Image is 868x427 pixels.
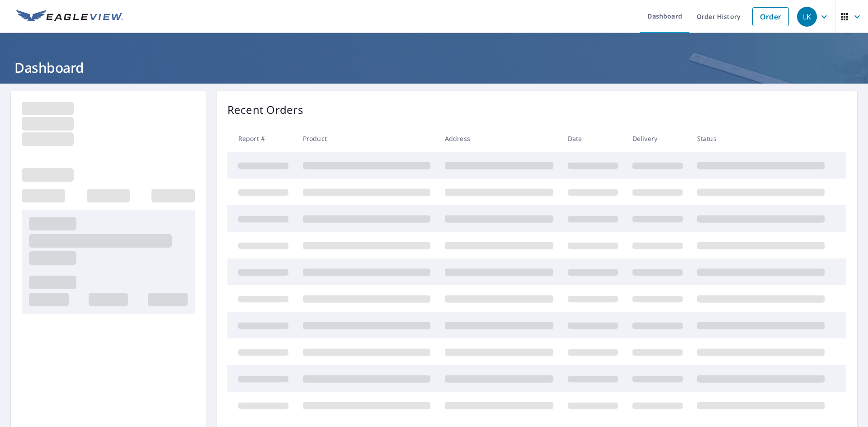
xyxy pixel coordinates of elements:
th: Date [561,125,625,152]
a: Order [752,7,789,26]
th: Product [296,125,438,152]
img: EV Logo [16,10,123,23]
div: LK [797,7,817,27]
th: Delivery [625,125,690,152]
th: Report # [227,125,296,152]
p: Recent Orders [227,102,303,118]
h1: Dashboard [11,58,857,77]
th: Status [690,125,832,152]
th: Address [438,125,561,152]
